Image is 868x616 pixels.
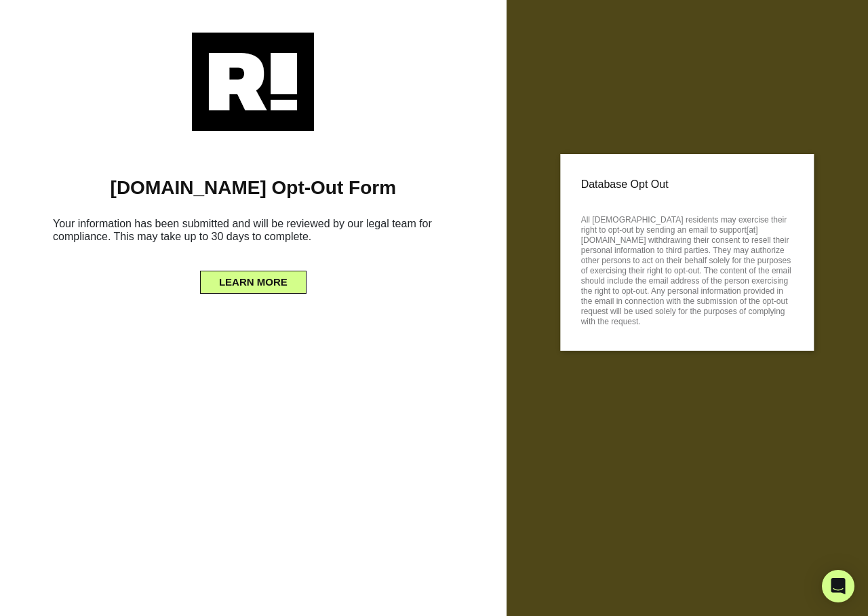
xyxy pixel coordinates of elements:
p: All [DEMOGRAPHIC_DATA] residents may exercise their right to opt-out by sending an email to suppo... [581,211,793,327]
a: LEARN MORE [200,273,307,284]
img: Retention.com [192,33,314,131]
h6: Your information has been submitted and will be reviewed by our legal team for compliance. This m... [20,212,486,254]
div: Open Intercom Messenger [822,570,854,602]
p: Database Opt Out [581,174,793,195]
button: LEARN MORE [200,271,307,294]
h1: [DOMAIN_NAME] Opt-Out Form [20,176,486,199]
